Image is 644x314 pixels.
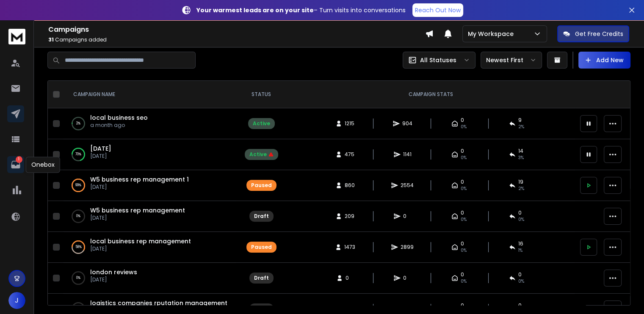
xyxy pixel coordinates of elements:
span: 0 [518,302,522,309]
td: 2%local business seoa month ago [63,108,236,139]
h1: Campaigns [48,25,425,35]
p: Reach Out Now [415,6,461,14]
span: 0 [461,179,464,185]
span: 0 [403,275,412,281]
span: 0% [461,216,467,223]
a: 1 [7,156,24,173]
span: 0% [461,124,467,130]
span: 475 [345,151,354,158]
span: 2 % [518,124,524,130]
p: [DATE] [90,245,191,252]
p: a month ago [90,122,148,129]
p: All Statuses [420,56,456,64]
p: 0 % [76,274,80,282]
span: 3 % [518,154,524,161]
td: 58%local business rep management[DATE] [63,232,236,263]
span: 0 [345,275,354,281]
button: J [8,292,25,309]
p: 70 % [75,150,81,159]
td: 0%W5 business rep management[DATE] [63,201,236,232]
p: [DATE] [90,276,137,283]
td: 99%W5 business rep management 1[DATE] [63,170,236,201]
div: Paused [251,182,272,189]
span: 0% [461,185,467,192]
div: Active [249,151,274,158]
strong: Your warmest leads are on your site [196,6,314,14]
span: 0% [461,154,467,161]
span: 2899 [401,244,414,251]
div: Onebox [26,157,60,173]
td: 0%london reviews[DATE] [63,263,236,294]
p: 1 [16,156,22,163]
span: 0 [518,209,522,216]
span: 0 [461,302,464,309]
span: 0% [518,216,524,223]
span: 0 [403,213,412,220]
a: Reach Out Now [412,3,463,17]
span: 904 [402,120,412,127]
th: CAMPAIGN NAME [63,81,236,108]
span: 0 [461,240,464,247]
span: 1 % [518,247,522,254]
span: 2 % [518,185,524,192]
p: 0 % [76,305,80,313]
span: 0 [461,148,464,154]
button: Add New [578,52,630,69]
span: 0 [518,271,522,278]
p: Get Free Credits [575,30,623,38]
span: 0% [518,278,524,285]
button: Get Free Credits [557,25,629,42]
span: 1473 [344,244,355,251]
span: 209 [345,213,354,220]
th: CAMPAIGN STATS [287,81,575,108]
p: 0 % [76,212,80,220]
p: – Turn visits into conversations [196,6,406,14]
p: Campaigns added [48,36,425,43]
p: 58 % [75,243,82,251]
button: Newest First [481,52,542,69]
a: local business rep management [90,237,191,245]
span: 14 [518,148,523,154]
div: Active [253,120,270,127]
span: 2554 [401,182,414,189]
span: 16 [518,240,523,247]
span: 19 [518,179,523,185]
span: 1141 [403,151,412,158]
img: logo [8,29,25,44]
a: logistics companies rputation management [90,299,227,307]
span: 9 [518,117,522,124]
p: 2 % [76,119,80,128]
div: Draft [254,275,269,281]
span: 0 [461,271,464,278]
a: W5 business rep management [90,206,185,215]
a: local business seo [90,113,148,122]
span: 0% [461,278,467,285]
p: [DATE] [90,184,189,190]
span: 0% [461,247,467,254]
a: W5 business rep management 1 [90,175,189,184]
div: Paused [251,244,272,251]
a: london reviews [90,268,137,276]
span: 31 [48,36,54,43]
span: 0 [461,117,464,124]
p: [DATE] [90,215,185,221]
p: My Workspace [468,30,517,38]
td: 70%[DATE][DATE] [63,139,236,170]
span: 1215 [345,120,354,127]
p: [DATE] [90,153,111,160]
div: Draft [254,213,269,220]
p: 99 % [75,181,81,190]
span: 860 [345,182,355,189]
a: [DATE] [90,144,111,153]
span: 0 [461,209,464,216]
th: STATUS [236,81,287,108]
